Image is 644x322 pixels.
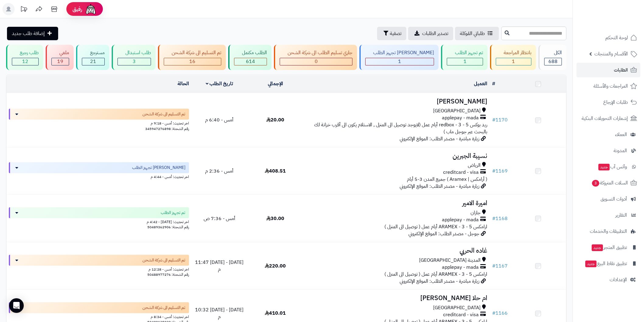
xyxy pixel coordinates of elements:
span: تم التسليم الى شركة الشحن [142,305,185,311]
span: جديد [598,164,610,170]
div: اخر تحديث: أمس - 9:18 م [9,120,189,126]
a: #1167 [492,262,508,270]
a: الكل688 [537,45,568,70]
span: applepay - mada [442,216,479,223]
div: 19 [52,58,69,65]
a: تطبيق نقاط البيعجديد [576,256,640,271]
span: الإعدادات [610,275,627,284]
a: مسترجع 21 [75,45,110,70]
span: وآتس آب [598,163,627,171]
div: اخر تحديث: أمس - 12:28 م [9,266,189,272]
span: أدوات التسويق [600,195,627,203]
span: 408.51 [265,167,286,175]
a: لوحة التحكم [576,30,640,45]
span: تم التسليم الى شركة الشحن [142,257,185,263]
a: طلباتي المُوكلة [455,27,499,40]
a: العملاء [576,127,640,142]
a: ملغي 19 [44,45,75,70]
span: 688 [548,58,558,65]
span: 21 [90,58,96,65]
span: [GEOGRAPHIC_DATA] [433,304,481,311]
span: 1 [398,58,401,65]
div: اخر تحديث: أمس - 4:44 م [9,173,189,180]
img: ai-face.png [85,3,97,15]
a: التطبيقات والخدمات [576,224,640,239]
span: ريد بوكس redbox - 3 - 5 أيام عمل (لايوجد توصيل الى المنزل , الاستلام يكون الى أقرب خزانة لك بالبح... [314,121,487,135]
a: الإجمالي [268,80,283,87]
span: applepay - mada [442,264,479,271]
a: الطلب مكتمل 614 [227,45,273,70]
div: [PERSON_NAME] تجهيز الطلب [365,49,434,56]
a: الطلبات [576,63,640,77]
div: 3 [118,58,151,65]
a: #1168 [492,215,508,222]
a: # [492,80,495,87]
span: [GEOGRAPHIC_DATA] [433,107,481,114]
button: تصفية [377,27,406,40]
div: تم تجهيز الطلب [447,49,483,56]
h3: ام حلا [PERSON_NAME] [306,295,487,302]
a: تم تجهيز الطلب 1 [440,45,488,70]
span: تصفية [390,30,401,37]
span: العملاء [615,130,627,139]
h3: غاده الحربي [306,247,487,254]
div: 1 [447,58,482,65]
div: طلب استبدال [117,49,151,56]
a: تصدير الطلبات [408,27,453,40]
span: زيارة مباشرة - مصدر الطلب: الموقع الإلكتروني [400,183,479,190]
span: تم تجهيز الطلب [161,210,185,216]
span: جديد [585,261,597,267]
span: الرياض [468,162,481,169]
div: الطلب مكتمل [234,49,267,56]
span: # [492,116,495,124]
a: تاريخ الطلب [206,80,233,87]
span: رقم الشحنة: 50488977276 [147,272,189,277]
a: طلبات الإرجاع [576,95,640,110]
div: الكل [544,49,562,56]
div: 16 [164,58,221,65]
div: مسترجع [82,49,104,56]
a: #1169 [492,167,508,175]
a: تطبيق المتجرجديد [576,240,640,255]
div: اخر تحديث: [DATE] - 4:42 م [9,218,189,225]
span: رفيق [72,5,82,13]
span: طلبات الإرجاع [603,98,628,107]
img: logo-2.png [603,10,638,23]
span: جوجل - مصدر الطلب: الموقع الإلكتروني [408,230,479,237]
span: المراجعات والأسئلة [593,82,628,90]
a: #1170 [492,116,508,124]
span: المدينة [GEOGRAPHIC_DATA] [419,257,481,264]
span: تصدير الطلبات [422,30,448,37]
span: ( أرامكس | Aramex ) جميع المدن 3-5 أيام [407,176,487,183]
span: 1 [512,58,515,65]
a: إشعارات التحويلات البنكية [576,111,640,126]
div: 614 [234,58,267,65]
div: طلب رجيع [12,49,39,56]
a: الحالة [177,80,189,87]
span: creditcard - visa [443,169,479,176]
span: التطبيقات والخدمات [590,227,627,236]
span: الطلبات [614,66,628,74]
span: أمس - 7:36 ص [204,215,235,222]
span: الأقسام والمنتجات [594,50,628,58]
span: إشعارات التحويلات البنكية [582,114,628,123]
div: Open Intercom Messenger [9,298,24,313]
a: المراجعات والأسئلة [576,79,640,93]
span: طلباتي المُوكلة [460,30,485,37]
span: 1 [464,58,467,65]
span: 220.00 [265,262,286,270]
span: [PERSON_NAME] تجهيز الطلب [132,165,185,171]
div: 1 [366,58,434,65]
span: زيارة مباشرة - مصدر الطلب: الموقع الإلكتروني [400,135,479,142]
a: التقارير [576,208,640,222]
span: [DATE] - [DATE] 10:32 م [195,306,243,320]
a: الإعدادات [576,272,640,287]
span: 410.01 [265,310,286,317]
span: تم التسليم الى شركة الشحن [142,111,185,117]
span: جديد [592,244,603,251]
span: 16 [189,58,195,65]
span: [DATE] - [DATE] 11:47 م [195,259,243,273]
a: بانتظار المراجعة 1 [489,45,537,70]
a: طلب استبدال 3 [110,45,157,70]
span: أمس - 2:36 م [205,167,233,175]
